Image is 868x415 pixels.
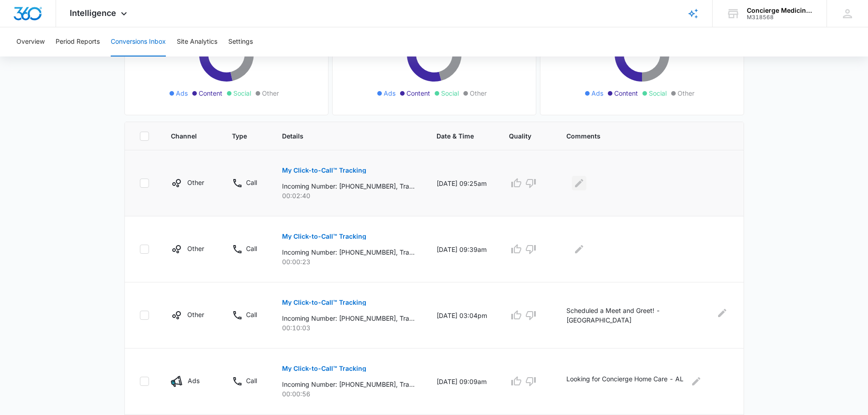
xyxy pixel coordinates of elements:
[282,313,415,323] p: Incoming Number: [PHONE_NUMBER], Tracking Number: [PHONE_NUMBER], Ring To: [PHONE_NUMBER], Caller...
[282,379,415,389] p: Incoming Number: [PHONE_NUMBER], Tracking Number: [PHONE_NUMBER], Ring To: [PHONE_NUMBER], Caller...
[715,306,729,320] button: Edit Comments
[282,257,415,266] p: 00:00:23
[282,233,366,240] p: My Click-to-Call™ Tracking
[437,131,474,141] span: Date & Time
[282,358,366,379] button: My Click-to-Call™ Tracking
[282,181,415,191] p: Incoming Number: [PHONE_NUMBER], Tracking Number: [PHONE_NUMBER], Ring To: [PHONE_NUMBER], Caller...
[187,244,204,253] p: Other
[614,88,638,98] span: Content
[282,247,415,257] p: Incoming Number: [PHONE_NUMBER], Tracking Number: [PHONE_NUMBER], Ring To: [PHONE_NUMBER], Caller...
[470,88,487,98] span: Other
[426,150,498,216] td: [DATE] 09:25am
[282,131,401,141] span: Details
[406,88,430,98] span: Content
[246,178,257,187] p: Call
[188,376,200,385] p: Ads
[566,374,683,389] p: Looking for Concierge Home Care - AL
[649,88,667,98] span: Social
[282,191,415,200] p: 00:02:40
[171,131,197,141] span: Channel
[282,292,366,313] button: My Click-to-Call™ Tracking
[232,131,247,141] span: Type
[572,242,586,256] button: Edit Comments
[187,310,204,319] p: Other
[282,389,415,399] p: 00:00:56
[426,282,498,348] td: [DATE] 03:04pm
[572,176,586,190] button: Edit Comments
[566,306,710,325] p: Scheduled a Meet and Greet! - [GEOGRAPHIC_DATA]
[56,27,100,56] button: Period Reports
[16,27,45,56] button: Overview
[747,14,813,20] div: account id
[282,323,415,333] p: 00:10:03
[187,178,204,187] p: Other
[426,348,498,415] td: [DATE] 09:09am
[177,27,217,56] button: Site Analytics
[426,216,498,282] td: [DATE] 09:39am
[509,131,531,141] span: Quality
[228,27,253,56] button: Settings
[176,88,188,98] span: Ads
[282,159,366,181] button: My Click-to-Call™ Tracking
[282,299,366,306] p: My Click-to-Call™ Tracking
[262,88,279,98] span: Other
[282,225,366,247] button: My Click-to-Call™ Tracking
[282,167,366,174] p: My Click-to-Call™ Tracking
[246,244,257,253] p: Call
[199,88,222,98] span: Content
[689,374,704,389] button: Edit Comments
[246,376,257,385] p: Call
[384,88,395,98] span: Ads
[111,27,166,56] button: Conversions Inbox
[441,88,459,98] span: Social
[70,8,116,18] span: Intelligence
[282,365,366,372] p: My Click-to-Call™ Tracking
[747,7,813,14] div: account name
[566,131,715,141] span: Comments
[591,88,603,98] span: Ads
[233,88,251,98] span: Social
[678,88,694,98] span: Other
[246,310,257,319] p: Call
